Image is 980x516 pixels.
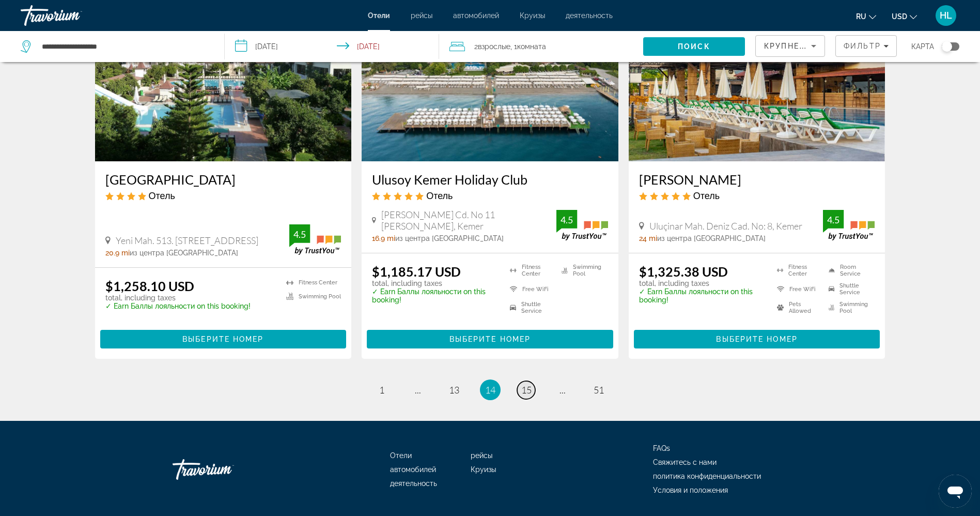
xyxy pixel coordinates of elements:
[823,214,844,226] div: 4.5
[471,465,496,474] a: Круизы
[372,264,461,279] ins: $1,185.17 USD
[772,301,823,314] li: Pets Allowed
[381,209,556,232] span: [PERSON_NAME] Cd. No 11 [PERSON_NAME], Kemer
[368,11,390,20] a: Отели
[100,332,347,344] a: Выберите номер
[649,220,802,232] span: Uluçinar Mah. Deniz Cad. No: 8, Kemer
[449,335,531,343] span: Выберите номер
[505,264,556,277] li: Fitness Center
[678,42,710,51] span: Поиск
[395,234,504,242] span: из центра [GEOGRAPHIC_DATA]
[556,264,608,277] li: Swimming Pool
[764,42,890,50] span: Крупнейшие сбережения
[105,278,194,294] ins: $1,258.10 USD
[289,228,310,240] div: 4.5
[594,384,604,396] span: 51
[116,235,258,246] span: Yeni Mah. 513. [STREET_ADDRESS]
[510,39,546,54] span: , 1
[823,210,875,240] img: TrustYou guest rating badge
[823,264,875,277] li: Room Service
[556,210,608,240] img: TrustYou guest rating badge
[653,486,728,494] a: Условия и положения
[439,31,643,62] button: Travelers: 2 adults, 0 children
[372,279,497,287] p: total, including taxes
[105,294,251,302] p: total, including taxes
[474,39,510,54] span: 2
[426,190,453,201] span: Отель
[835,35,897,57] button: Filters
[559,384,566,396] span: ...
[634,330,880,348] button: Выберите номер
[521,384,532,396] span: 15
[634,332,880,344] a: Выберите номер
[105,172,341,187] a: [GEOGRAPHIC_DATA]
[639,279,764,287] p: total, including taxes
[892,12,907,21] span: USD
[823,282,875,296] li: Shuttle Service
[639,190,875,201] div: 5 star Hotel
[372,287,497,304] p: ✓ Earn Баллы лояльности on this booking!
[105,190,341,201] div: 4 star Hotel
[390,479,437,488] a: деятельность
[639,264,728,279] ins: $1,325.38 USD
[130,249,238,257] span: из центра [GEOGRAPHIC_DATA]
[939,475,972,508] iframe: Кнопка для запуску вікна повідомлень
[372,190,608,201] div: 5 star Hotel
[372,172,608,187] a: Ulusoy Kemer Holiday Club
[653,472,761,480] a: политика конфиденциальности
[390,451,412,460] a: Отели
[225,31,439,62] button: Select check in and out date
[823,301,875,314] li: Swimming Pool
[653,444,670,452] a: FAQs
[639,287,764,304] p: ✓ Earn Баллы лояльности on this booking!
[281,278,341,287] li: Fitness Center
[772,282,823,296] li: Free WiFi
[772,264,823,277] li: Fitness Center
[149,190,175,201] span: Отель
[453,11,499,20] span: автомобилей
[41,39,209,54] input: Search hotel destination
[289,224,341,255] img: TrustYou guest rating badge
[100,330,347,348] button: Выберите номер
[934,42,959,51] button: Toggle map
[471,451,492,460] span: рейсы
[643,37,745,56] button: Search
[693,190,720,201] span: Отель
[390,465,436,474] a: автомобилей
[485,384,495,396] span: 14
[639,172,875,187] a: [PERSON_NAME]
[657,234,766,242] span: из центра [GEOGRAPHIC_DATA]
[520,11,545,20] a: Круизы
[566,11,613,20] a: деятельность
[21,2,124,29] a: Travorium
[367,332,613,344] a: Выберите номер
[844,42,881,50] span: Фильтр
[639,234,657,242] span: 24 mi
[764,40,816,52] mat-select: Sort by
[856,9,876,24] button: Change language
[105,249,130,257] span: 20.9 mi
[856,12,866,21] span: ru
[182,335,263,343] span: Выберите номер
[653,458,717,466] a: Свяжитесь с нами
[517,42,546,51] span: Комната
[940,10,952,21] span: HL
[556,214,577,226] div: 4.5
[911,39,934,54] span: карта
[372,234,395,242] span: 16.9 mi
[367,330,613,348] button: Выберите номер
[105,302,251,310] p: ✓ Earn Баллы лояльности on this booking!
[892,9,917,24] button: Change currency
